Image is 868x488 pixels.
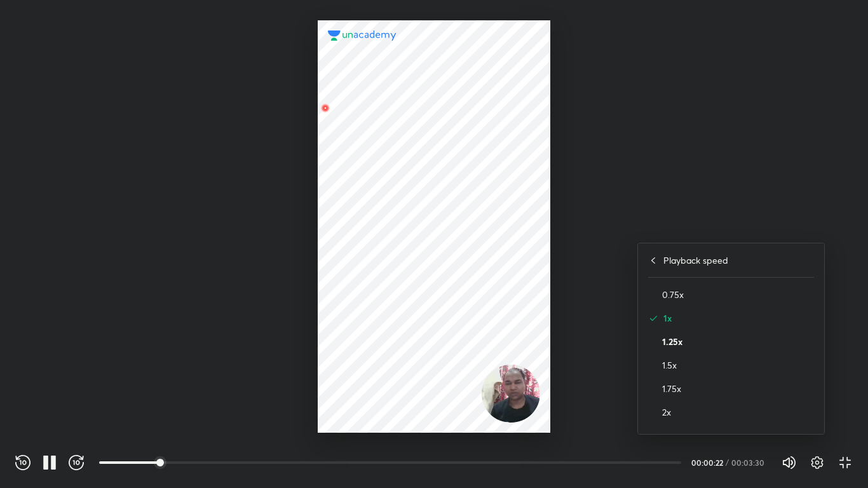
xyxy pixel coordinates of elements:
h4: 0.75x [662,288,814,301]
img: activeRate.6640ab9b.svg [648,313,658,323]
h4: 2x [662,405,814,419]
h4: Playback speed [663,254,728,267]
h4: 1.25x [662,335,814,348]
h4: 1x [663,311,814,325]
h4: 1.75x [662,382,814,395]
h4: 1.5x [662,358,814,372]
